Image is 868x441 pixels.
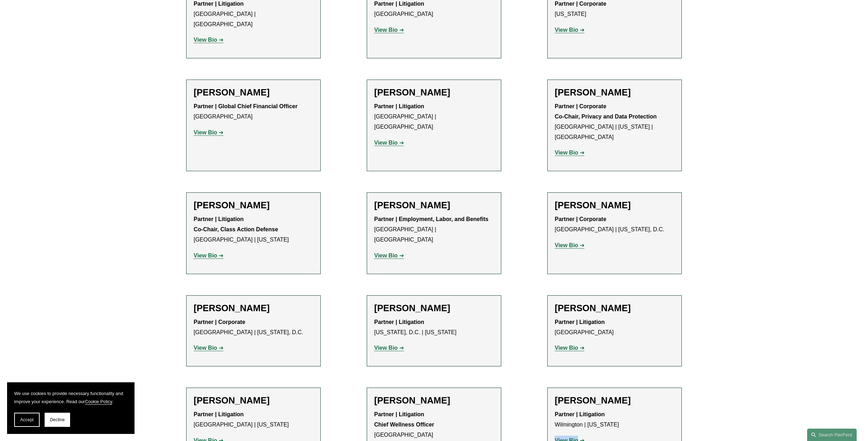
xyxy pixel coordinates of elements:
strong: Partner | Global Chief Financial Officer [194,103,297,109]
h2: [PERSON_NAME] [194,200,313,211]
h2: [PERSON_NAME] [374,303,494,314]
strong: Partner | Employment, Labor, and Benefits [374,216,489,222]
p: [GEOGRAPHIC_DATA] | [GEOGRAPHIC_DATA] [374,214,494,245]
p: [GEOGRAPHIC_DATA] [194,101,313,122]
p: We use cookies to provide necessary functionality and improve your experience. Read our . [14,389,127,406]
strong: Partner | Litigation [194,411,244,417]
p: [GEOGRAPHIC_DATA] | [US_STATE] | [GEOGRAPHIC_DATA] [555,101,674,142]
a: View Bio [194,253,223,259]
button: Decline [45,413,70,427]
span: Decline [50,417,65,422]
strong: View Bio [374,27,398,33]
h2: [PERSON_NAME] [194,395,313,406]
strong: Partner | Litigation [374,1,424,7]
h2: [PERSON_NAME] [555,395,674,406]
a: View Bio [374,27,404,33]
strong: Partner | Corporate [194,319,245,325]
p: [GEOGRAPHIC_DATA] | [US_STATE] [194,214,313,245]
a: View Bio [194,37,223,43]
h2: [PERSON_NAME] [194,303,313,314]
a: View Bio [194,345,223,351]
strong: View Bio [555,242,578,248]
strong: Partner | Litigation Chief Wellness Officer [374,411,434,428]
p: [GEOGRAPHIC_DATA] | [US_STATE], D.C. [555,214,674,235]
a: View Bio [374,253,404,259]
p: [GEOGRAPHIC_DATA] | [US_STATE] [194,410,313,430]
strong: View Bio [194,37,217,43]
strong: Partner | Corporate [555,1,606,7]
p: [GEOGRAPHIC_DATA] | [US_STATE], D.C. [194,317,313,338]
h2: [PERSON_NAME] [555,303,674,314]
a: Search this site [807,429,857,441]
a: Cookie Policy [85,399,112,404]
a: View Bio [555,27,584,33]
p: [GEOGRAPHIC_DATA] | [GEOGRAPHIC_DATA] [374,101,494,132]
a: View Bio [374,345,404,351]
a: View Bio [555,242,584,248]
strong: View Bio [374,253,398,259]
span: Accept [20,417,34,422]
strong: View Bio [374,140,398,146]
strong: Partner | Litigation [374,319,424,325]
strong: View Bio [555,27,578,33]
strong: Partner | Corporate [555,216,606,222]
strong: Partner | Litigation [555,319,605,325]
a: View Bio [374,140,404,146]
h2: [PERSON_NAME] [555,200,674,211]
strong: View Bio [194,129,217,135]
strong: Partner | Corporate Co-Chair, Privacy and Data Protection [555,103,657,120]
p: [GEOGRAPHIC_DATA] [555,317,674,338]
section: Cookie banner [7,382,135,434]
h2: [PERSON_NAME] [194,87,313,98]
strong: View Bio [194,345,217,351]
strong: View Bio [374,345,398,351]
p: Wilmington | [US_STATE] [555,410,674,430]
h2: [PERSON_NAME] [374,200,494,211]
strong: View Bio [555,150,578,156]
a: View Bio [555,150,584,156]
strong: Partner | Litigation Co-Chair, Class Action Defense [194,216,278,232]
strong: Partner | Litigation [374,103,424,109]
strong: View Bio [555,345,578,351]
p: [US_STATE], D.C. | [US_STATE] [374,317,494,338]
h2: [PERSON_NAME] [555,87,674,98]
h2: [PERSON_NAME] [374,395,494,406]
strong: Partner | Litigation [555,411,605,417]
h2: [PERSON_NAME] [374,87,494,98]
button: Accept [14,413,40,427]
p: [GEOGRAPHIC_DATA] [374,410,494,440]
strong: View Bio [194,253,217,259]
a: View Bio [194,129,223,135]
a: View Bio [555,345,584,351]
strong: Partner | Litigation [194,1,244,7]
